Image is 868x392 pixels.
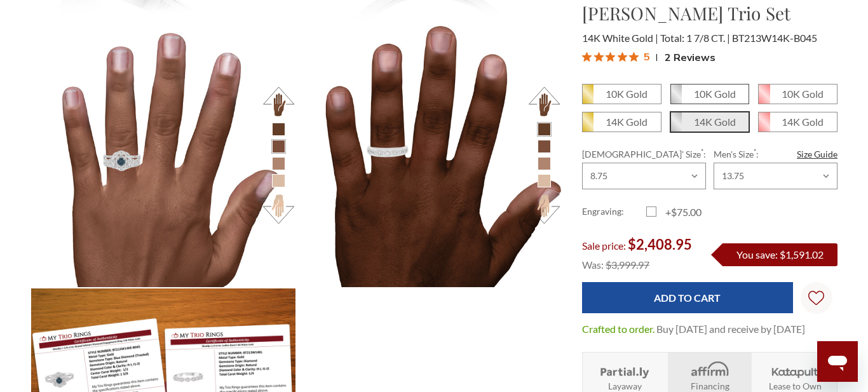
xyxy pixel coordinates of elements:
[582,147,706,161] label: [DEMOGRAPHIC_DATA]' Size :
[582,48,715,67] button: Rated 5 out of 5 stars from 2 reviews. Jump to reviews.
[817,341,858,382] iframe: Button to launch messaging window
[644,48,650,64] span: 5
[582,259,604,271] span: Was:
[808,250,824,346] svg: Wish Lists
[694,88,736,100] em: 10K Gold
[628,236,692,253] span: $2,408.95
[583,112,661,132] span: 14K Yellow Gold
[582,321,654,337] dt: Crafted to order.
[606,259,649,271] span: $3,999.97
[297,23,561,287] img: Photo of Khadija 1 7/8 ct tw. Round Solitaire Trio Set 14K White Gold [BT213WM] [HT-4]
[671,84,749,104] span: 10K White Gold
[732,32,817,44] span: BT213W14K-B045
[683,360,736,379] img: Affirm
[646,205,710,220] label: +$75.00
[582,240,626,252] span: Sale price:
[714,147,837,161] label: Men's Size :
[665,48,715,67] span: 2 Reviews
[656,321,805,337] dd: Buy [DATE] and receive by [DATE]
[660,32,730,44] span: Total: 1 7/8 CT.
[759,112,837,132] span: 14K Rose Gold
[606,88,648,100] em: 10K Gold
[671,112,749,132] span: 14K White Gold
[598,360,651,379] img: Layaway
[582,205,646,220] label: Engraving:
[606,116,648,128] em: 14K Gold
[582,282,792,313] input: Add to Cart
[582,32,658,44] span: 14K White Gold
[31,23,295,287] img: Photo of Khadija 1 7/8 ct tw. Round Solitaire Trio Set 14K White Gold [BR213W-B045] [HT-3]
[782,116,824,128] em: 14K Gold
[583,84,661,104] span: 10K Yellow Gold
[694,116,736,128] em: 14K Gold
[759,84,837,104] span: 10K Rose Gold
[801,282,832,314] a: Wish Lists
[782,88,824,100] em: 10K Gold
[797,147,837,161] a: Size Guide
[736,248,824,260] span: You save: $1,591.02
[768,360,822,379] img: Katapult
